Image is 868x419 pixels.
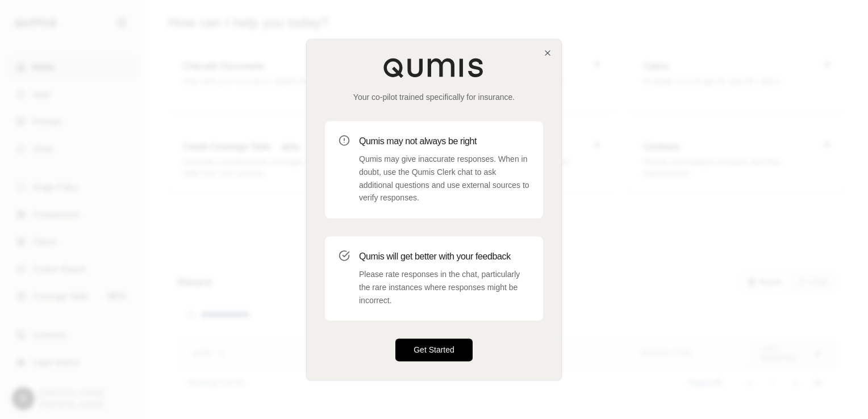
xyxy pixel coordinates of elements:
[383,57,485,78] img: Qumis Logo
[359,250,529,263] h3: Qumis will get better with your feedback
[359,153,529,204] p: Qumis may give inaccurate responses. When in doubt, use the Qumis Clerk chat to ask additional qu...
[359,268,529,307] p: Please rate responses in the chat, particularly the rare instances where responses might be incor...
[325,91,543,103] p: Your co-pilot trained specifically for insurance.
[359,135,529,148] h3: Qumis may not always be right
[395,339,473,362] button: Get Started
